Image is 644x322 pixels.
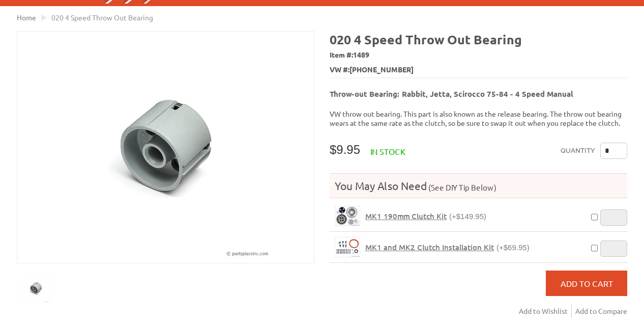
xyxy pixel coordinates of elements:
button: Add to Cart [546,271,627,296]
a: MK1 and MK2 Clutch Installation Kit [335,237,360,257]
span: $9.95 [330,143,360,156]
span: (See DIY Tip Below) [427,182,496,192]
img: MK1 and MK2 Clutch Installation Kit [335,237,360,256]
b: 020 4 Speed Throw Out Bearing [330,31,522,47]
a: Add to Compare [575,305,627,317]
span: (+$69.95) [496,243,530,252]
a: Home [17,13,36,22]
a: Add to Wishlist [519,305,572,317]
span: In stock [370,146,405,156]
span: Item #: [330,48,627,63]
span: MK1 and MK2 Clutch Installation Kit [365,242,494,252]
b: Throw-out Bearing: Rabbit, Jetta, Scirocco 75-84 - 4 Speed Manual [330,89,573,99]
a: MK1 and MK2 Clutch Installation Kit(+$69.95) [365,243,530,252]
span: 020 4 Speed Throw Out Bearing [51,13,153,22]
span: VW #: [330,63,627,77]
img: 020 4 Speed Throw Out Bearing [17,269,55,307]
label: Quantity [561,143,595,159]
img: MK1 190mm Clutch Kit [335,206,360,225]
p: VW throw out bearing. This part is also known as the release bearing. The throw out bearing wears... [330,109,627,127]
span: Add to Cart [561,278,613,288]
span: MK1 190mm Clutch Kit [365,211,447,221]
span: [PHONE_NUMBER] [349,64,414,75]
h4: You May Also Need [330,179,627,193]
a: MK1 190mm Clutch Kit(+$149.95) [365,211,486,221]
span: (+$149.95) [449,212,486,221]
a: MK1 190mm Clutch Kit [335,206,360,226]
span: 1489 [353,50,369,59]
